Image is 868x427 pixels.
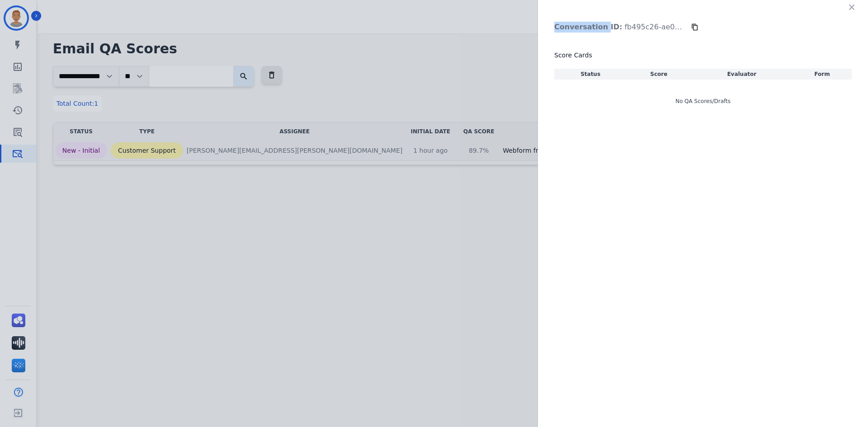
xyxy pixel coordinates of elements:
th: Score [627,69,691,80]
strong: Conversation ID: [554,23,622,31]
th: Evaluator [691,69,793,80]
p: fb495c26-ae0d-4c1a-a73d-67789bc6b721 [547,18,691,36]
th: Status [554,69,627,80]
div: No QA Scores/Drafts [554,89,852,114]
h3: Score Cards [554,51,852,60]
th: Form [793,69,852,80]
